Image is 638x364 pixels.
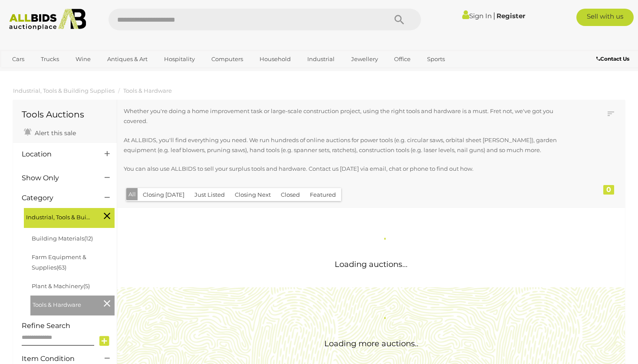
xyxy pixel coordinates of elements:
a: Antiques & Art [102,52,153,66]
h4: Item Condition [22,355,92,363]
span: Loading more auctions.. [324,339,418,348]
a: Sign In [462,12,492,20]
span: Alert this sale [33,129,76,137]
h4: Category [22,194,92,202]
span: Tools & Hardware [33,298,98,310]
a: [GEOGRAPHIC_DATA] [7,66,79,81]
button: Closed [276,188,305,201]
span: Industrial, Tools & Building Supplies [26,210,91,222]
a: Farm Equipment & Supplies(63) [32,253,86,270]
a: Trucks [35,52,65,66]
a: Industrial [302,52,340,66]
a: Alert this sale [22,126,78,139]
button: Featured [305,188,341,201]
a: Sell with us [576,9,634,26]
a: Plant & Machinery(5) [32,283,90,289]
a: Household [254,52,296,66]
span: Loading auctions... [335,260,408,269]
b: Contact Us [596,55,629,62]
a: Computers [206,52,249,66]
a: Jewellery [345,52,384,66]
p: Whether you're doing a home improvement task or large-scale construction project, using the right... [124,106,571,127]
button: Closing Next [230,188,276,201]
button: Search [378,9,421,30]
h4: Show Only [22,174,92,182]
a: Wine [70,52,96,66]
p: At ALLBIDS, you'll find everything you need. We run hundreds of online auctions for power tools (... [124,135,571,156]
h1: Tools Auctions [22,110,108,119]
a: Industrial, Tools & Building Supplies [13,87,115,94]
a: Hospitality [158,52,201,66]
img: Allbids.com.au [5,9,91,30]
a: Tools & Hardware [123,87,172,94]
h4: Refine Search [22,322,115,330]
span: (12) [84,235,93,242]
span: (63) [56,264,66,271]
a: Cars [7,52,30,66]
a: Office [388,52,416,66]
button: Closing [DATE] [138,188,190,201]
a: Sports [421,52,451,66]
p: You can also use ALLBIDS to sell your surplus tools and hardware. Contact us [DATE] via email, ch... [124,164,571,174]
div: 0 [603,185,614,195]
button: Just Listed [189,188,230,201]
button: All [126,188,138,201]
span: (5) [83,283,90,289]
span: | [493,11,495,20]
a: Contact Us [596,54,631,64]
h4: Location [22,150,92,158]
a: Building Materials(12) [32,235,93,242]
a: Register [497,12,525,20]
